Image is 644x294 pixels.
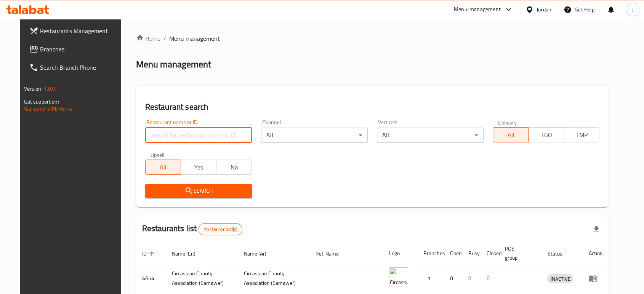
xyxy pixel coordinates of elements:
[444,265,462,292] td: 0
[142,223,243,235] h2: Restaurants list
[389,267,408,286] img: ​Circassian ​Charity ​Association​ (Samawer)
[567,129,596,141] span: TMP
[149,162,178,173] span: All
[505,244,532,262] span: POS group
[216,160,252,175] button: No
[462,265,481,292] td: 0
[481,265,499,292] td: 0
[169,34,220,43] span: Menu management
[383,242,417,265] th: Logo
[23,40,128,58] a: Branches
[244,249,276,258] span: Name (Ar)
[261,128,368,143] div: All
[547,275,573,283] span: INACTIVE
[136,58,211,70] h2: Menu management
[238,265,310,292] td: ​Circassian ​Charity ​Association​ (Samawer)
[24,84,43,94] span: Version:
[145,101,600,113] h2: Restaurant search
[166,265,238,292] td: ​Circassian ​Charity ​Association​ (Samawer)
[537,5,551,14] div: Jordan
[184,162,213,173] span: Yes
[136,34,160,43] a: Home
[23,58,128,77] a: Search Branch Phone
[496,129,525,141] span: All
[377,128,484,143] div: All
[493,127,529,142] button: All
[145,184,252,198] button: Search
[316,249,349,258] span: Ref. Name
[219,162,249,173] span: No
[145,128,252,143] input: Search for restaurant name or ID..
[151,186,246,196] span: Search
[532,129,561,141] span: TGO
[40,45,122,54] span: Branches
[588,274,602,283] div: Menu
[136,265,166,292] td: 4654
[172,249,205,258] span: Name (En)
[528,127,564,142] button: TGO
[199,226,242,233] span: 15158 record(s)
[24,97,59,107] span: Get support on:
[547,249,572,258] span: Status
[454,5,501,14] div: Menu-management
[564,127,599,142] button: TMP
[136,34,609,43] nav: breadcrumb
[199,223,242,235] div: Total records count
[417,242,444,265] th: Branches
[631,5,634,14] span: L
[151,152,165,157] label: Upsell
[40,26,122,35] span: Restaurants Management
[24,104,72,114] a: Support.OpsPlatform
[417,265,444,292] td: 1
[547,274,573,283] div: INACTIVE
[498,120,517,125] label: Delivery
[481,242,499,265] th: Closed
[23,22,128,40] a: Restaurants Management
[181,160,216,175] button: Yes
[44,84,56,94] span: 1.0.0
[163,34,166,43] li: /
[444,242,462,265] th: Open
[40,63,122,72] span: Search Branch Phone
[142,249,157,258] span: ID
[145,160,181,175] button: All
[582,242,609,265] th: Action
[587,220,606,238] div: Export file
[462,242,481,265] th: Busy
